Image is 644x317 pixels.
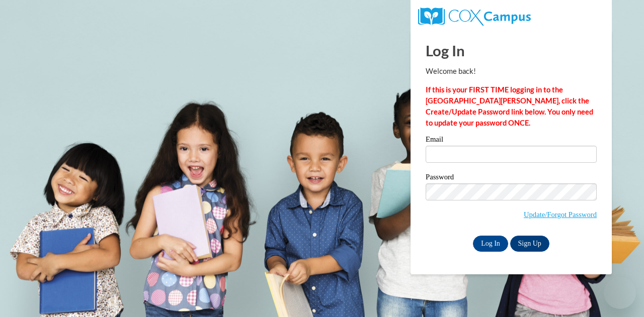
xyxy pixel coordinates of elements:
[510,236,549,252] a: Sign Up
[426,136,597,146] label: Email
[473,236,508,252] input: Log In
[604,277,636,309] iframe: Button to launch messaging window
[426,40,597,61] h1: Log In
[426,85,593,127] strong: If this is your FIRST TIME logging in to the [GEOGRAPHIC_DATA][PERSON_NAME], click the Create/Upd...
[426,66,597,77] p: Welcome back!
[418,8,531,26] img: COX Campus
[524,210,597,219] a: Update/Forgot Password
[426,173,597,183] label: Password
